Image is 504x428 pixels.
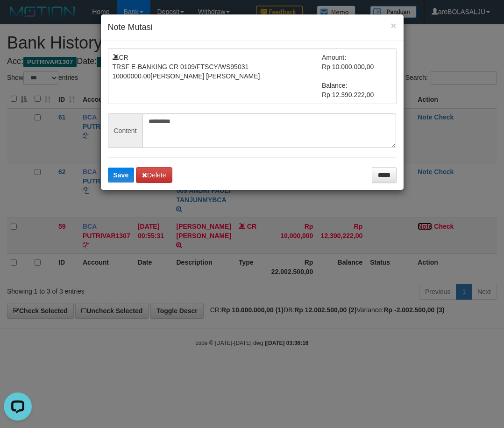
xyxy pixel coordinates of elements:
button: Save [108,168,135,182]
button: Open LiveChat chat widget [4,4,32,32]
span: Save [114,171,129,179]
h4: Note Mutasi [108,21,397,34]
button: Delete [136,167,172,183]
td: Amount: Rp 10.000.000,00 Balance: Rp 12.390.222,00 [322,53,392,99]
button: × [390,21,396,30]
span: Delete [142,171,166,179]
td: CR TRSF E-BANKING CR 0109/FTSCY/WS95031 10000000.00[PERSON_NAME] [PERSON_NAME] [113,53,322,99]
span: Content [108,113,142,148]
